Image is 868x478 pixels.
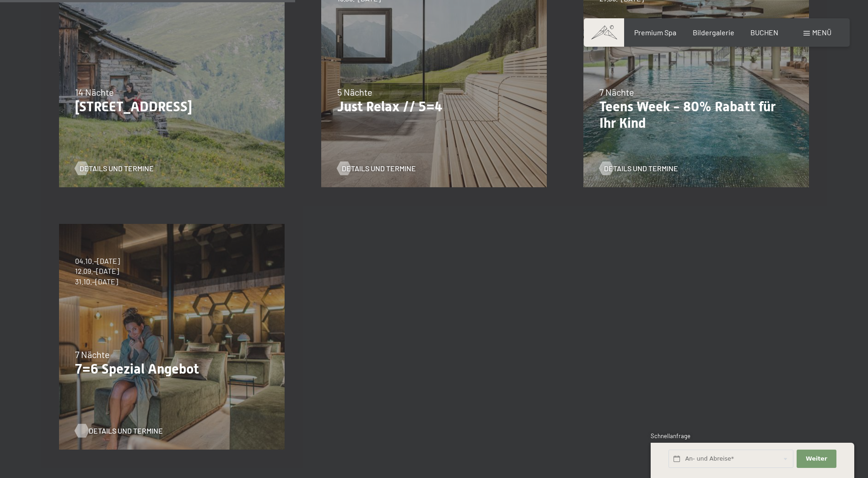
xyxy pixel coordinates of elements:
[89,426,163,436] span: Details und Termine
[75,87,114,98] span: 14 Nächte
[75,98,269,115] p: [STREET_ADDRESS]
[651,432,690,440] span: Schnellanfrage
[806,455,827,463] span: Weiter
[342,163,416,174] span: Details und Termine
[75,266,120,276] span: 12.09.–[DATE]
[599,163,678,174] a: Details und Termine
[797,450,836,468] button: Weiter
[75,361,269,377] p: 7=6 Spezial Angebot
[599,87,634,98] span: 7 Nächte
[634,28,676,37] a: Premium Spa
[75,426,154,436] a: Details und Termine
[750,28,778,37] a: BUCHEN
[693,28,734,37] a: Bildergalerie
[75,163,154,174] a: Details und Termine
[812,28,831,37] span: Menü
[599,98,793,131] p: Teens Week - 80% Rabatt für Ihr Kind
[604,163,678,174] span: Details und Termine
[80,163,154,174] span: Details und Termine
[75,277,120,287] span: 31.10.–[DATE]
[75,349,110,360] span: 7 Nächte
[75,256,120,266] span: 04.10.–[DATE]
[337,87,372,98] span: 5 Nächte
[337,163,416,174] a: Details und Termine
[337,98,531,115] p: Just Relax // 5=4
